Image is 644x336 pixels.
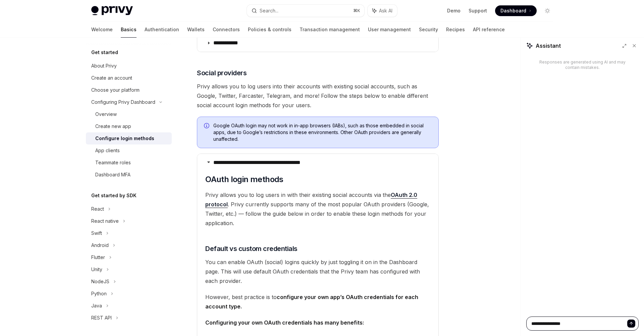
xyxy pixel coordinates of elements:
button: Toggle dark mode [542,5,553,16]
div: Create an account [91,74,132,82]
h5: Get started by SDK [91,192,137,200]
span: Google OAuth login may not work in in-app browsers (IABs), such as those embedded in social apps,... [213,122,432,142]
a: Basics [121,22,137,38]
div: App clients [95,146,120,155]
a: Teammate roles [86,157,172,169]
a: Overview [86,108,172,120]
a: User management [368,22,411,38]
span: OAuth login methods [205,174,283,185]
svg: Info [204,123,211,130]
span: ⌘ K [353,8,360,13]
a: Authentication [145,22,179,38]
a: Configure login methods [86,132,172,144]
span: Ask AI [379,7,392,14]
div: Unity [91,265,102,274]
div: Swift [91,229,102,237]
a: Policies & controls [248,22,291,38]
a: Dashboard [495,5,537,16]
a: API reference [473,22,505,38]
span: However, best practice is to [205,292,430,311]
div: Create new app [95,122,131,130]
a: Demo [447,7,461,14]
strong: configure your own app’s OAuth credentials for each account type. [205,294,418,310]
div: REST API [91,314,112,322]
span: Privy allows you to log users into their accounts with existing social accounts, such as Google, ... [197,82,439,110]
div: Configuring Privy Dashboard [91,98,155,106]
a: Choose your platform [86,84,172,96]
div: Responses are generated using AI and may contain mistakes. [537,59,628,70]
div: Overview [95,110,117,118]
div: Dashboard MFA [95,171,130,179]
a: Connectors [213,22,240,38]
a: App clients [86,144,172,157]
div: Flutter [91,253,105,261]
span: Assistant [536,42,561,50]
button: Send message [627,320,635,328]
img: light logo [91,6,133,15]
a: Transaction management [300,22,360,38]
h5: Get started [91,48,118,56]
a: Recipes [446,22,465,38]
a: Security [419,22,438,38]
a: Dashboard MFA [86,169,172,181]
div: NodeJS [91,278,109,286]
span: Default vs custom credentials [205,244,298,253]
div: About Privy [91,62,117,70]
a: Create new app [86,120,172,132]
a: Support [469,7,487,14]
a: About Privy [86,60,172,72]
div: Java [91,302,102,310]
span: Privy allows you to log users in with their existing social accounts via the . Privy currently su... [205,190,430,228]
a: Wallets [187,22,205,38]
span: Social providers [197,68,247,78]
a: Create an account [86,72,172,84]
div: Python [91,290,107,298]
button: Search...⌘K [247,5,364,17]
div: Choose your platform [91,86,140,94]
button: Ask AI [368,5,397,17]
span: You can enable OAuth (social) logins quickly by just toggling it on in the Dashboard page. This w... [205,257,430,286]
a: Welcome [91,22,113,38]
div: React native [91,217,119,225]
div: Teammate roles [95,159,131,167]
div: React [91,205,104,213]
div: Configure login methods [95,134,154,142]
span: Dashboard [500,7,526,14]
strong: Configuring your own OAuth credentials has many benefits: [205,319,364,326]
div: Android [91,241,109,249]
div: Search... [260,7,278,15]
